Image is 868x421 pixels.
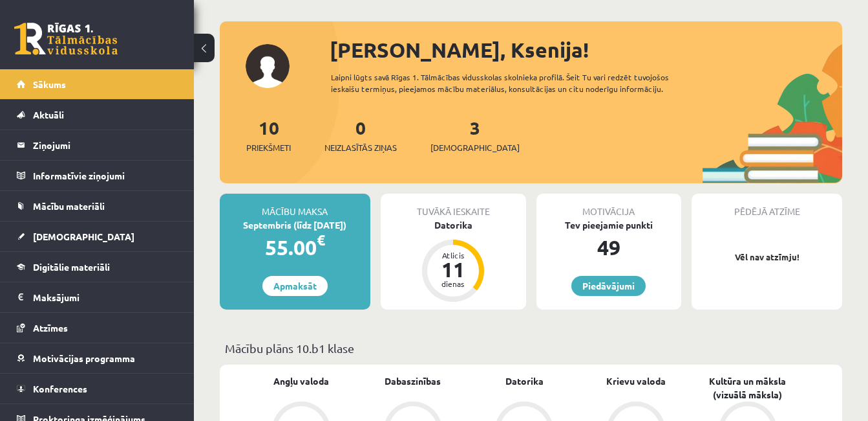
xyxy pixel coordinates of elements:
a: Maksājumi [17,282,178,312]
a: Informatīvie ziņojumi [17,161,178,190]
a: 10Priekšmeti [246,116,291,154]
a: Mācību materiāli [17,191,178,221]
span: [DEMOGRAPHIC_DATA] [430,141,520,154]
span: Atzīmes [33,322,68,334]
a: Apmaksāt [262,276,328,296]
div: Laipni lūgts savā Rīgas 1. Tālmācības vidusskolas skolnieka profilā. Šeit Tu vari redzēt tuvojošo... [331,71,704,95]
a: Rīgas 1. Tālmācības vidusskola [14,23,118,55]
p: Vēl nav atzīmju! [698,251,836,264]
a: Sākums [17,69,178,99]
a: Digitālie materiāli [17,252,178,282]
a: Konferences [17,374,178,404]
div: Datorika [381,218,526,232]
span: Konferences [33,383,87,394]
span: € [317,231,325,249]
legend: Informatīvie ziņojumi [33,161,178,190]
div: Tuvākā ieskaite [381,194,526,218]
a: 0Neizlasītās ziņas [324,116,397,154]
a: Piedāvājumi [571,276,646,296]
span: Neizlasītās ziņas [324,141,397,154]
a: Ziņojumi [17,130,178,160]
legend: Ziņojumi [33,130,178,160]
div: Atlicis [434,251,472,259]
a: Kultūra un māksla (vizuālā māksla) [692,374,803,402]
div: dienas [434,280,472,288]
div: Septembris (līdz [DATE]) [220,218,370,232]
a: 3[DEMOGRAPHIC_DATA] [430,116,520,154]
div: 11 [434,259,472,280]
a: Datorika [505,374,544,388]
a: Angļu valoda [273,374,329,388]
div: Motivācija [536,194,682,218]
span: Motivācijas programma [33,352,135,364]
span: Sākums [33,78,66,90]
div: Pēdējā atzīme [692,194,842,218]
a: Atzīmes [17,313,178,343]
div: 55.00 [220,232,370,263]
div: 49 [536,232,682,263]
div: Tev pieejamie punkti [536,218,682,232]
p: Mācību plāns 10.b1 klase [225,339,837,357]
div: [PERSON_NAME], Ksenija! [330,34,842,65]
div: Mācību maksa [220,194,370,218]
span: Digitālie materiāli [33,261,110,273]
a: Datorika Atlicis 11 dienas [381,218,526,304]
span: Priekšmeti [246,141,291,154]
legend: Maksājumi [33,282,178,312]
a: Motivācijas programma [17,343,178,373]
span: Aktuāli [33,109,64,120]
a: [DEMOGRAPHIC_DATA] [17,222,178,251]
span: Mācību materiāli [33,200,105,212]
a: Dabaszinības [385,374,441,388]
a: Aktuāli [17,100,178,130]
span: [DEMOGRAPHIC_DATA] [33,231,134,242]
a: Krievu valoda [606,374,666,388]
